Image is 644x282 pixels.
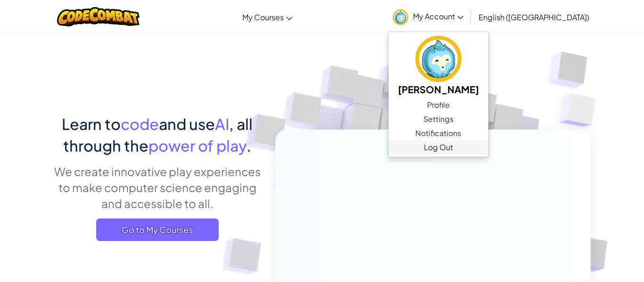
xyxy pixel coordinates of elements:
[238,4,297,30] a: My Courses
[474,4,594,30] a: English ([GEOGRAPHIC_DATA])
[388,140,488,154] a: Log Out
[393,9,408,25] img: avatar
[242,12,284,22] span: My Courses
[57,7,140,26] img: CodeCombat logo
[53,163,261,211] p: We create innovative play experiences to make computer science engaging and accessible to all.
[540,71,622,150] img: Overlap cubes
[388,126,488,140] a: Notifications
[388,112,488,126] a: Settings
[149,136,247,155] span: power of play
[479,12,589,22] span: English ([GEOGRAPHIC_DATA])
[398,82,479,97] h5: [PERSON_NAME]
[62,114,121,133] span: Learn to
[388,34,488,98] a: [PERSON_NAME]
[96,218,219,241] a: Go to My Courses
[215,114,229,133] span: AI
[415,36,462,82] img: avatar
[121,114,159,133] span: code
[247,136,251,155] span: .
[413,11,463,21] span: My Account
[159,114,215,133] span: and use
[388,2,468,32] a: My Account
[388,98,488,112] a: Profile
[415,128,461,139] span: Notifications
